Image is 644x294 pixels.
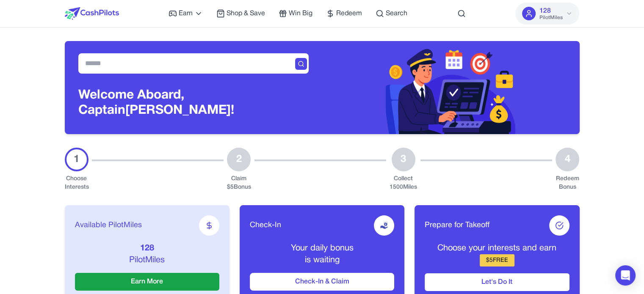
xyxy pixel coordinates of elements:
[539,6,550,16] span: 128
[376,8,407,19] a: Search
[380,221,388,230] img: receive-dollar
[279,8,312,19] a: Win Big
[392,148,415,171] div: 3
[75,273,219,291] button: Earn More
[179,8,193,19] span: Earn
[425,273,569,291] button: Let's Do It
[227,148,251,171] div: 2
[250,220,281,231] span: Check-In
[425,220,489,231] span: Prepare for Takeoff
[75,220,142,231] span: Available PilotMiles
[480,254,514,267] div: $ 5 FREE
[386,8,407,19] span: Search
[539,14,562,21] span: PilotMiles
[75,242,219,254] p: 128
[336,8,362,19] span: Redeem
[227,8,265,19] span: Shop & Save
[556,148,579,171] div: 4
[250,242,394,254] p: Your daily bonus
[250,273,394,291] button: Check-In & Claim
[289,8,312,19] span: Win Big
[390,175,417,192] div: Collect 1500 Miles
[425,242,569,254] p: Choose your interests and earn
[386,41,516,134] img: Header decoration
[65,148,88,171] div: 1
[615,265,636,286] div: Open Intercom Messenger
[169,8,203,19] a: Earn
[75,254,219,266] p: PilotMiles
[556,175,579,192] div: Redeem Bonus
[326,8,362,19] a: Redeem
[78,88,309,118] h3: Welcome Aboard, Captain [PERSON_NAME]!
[65,7,119,20] img: CashPilots Logo
[216,8,265,19] a: Shop & Save
[65,175,88,192] div: Choose Interests
[515,3,579,25] button: 128PilotMiles
[227,175,251,192] div: Claim $ 5 Bonus
[304,256,339,264] span: is waiting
